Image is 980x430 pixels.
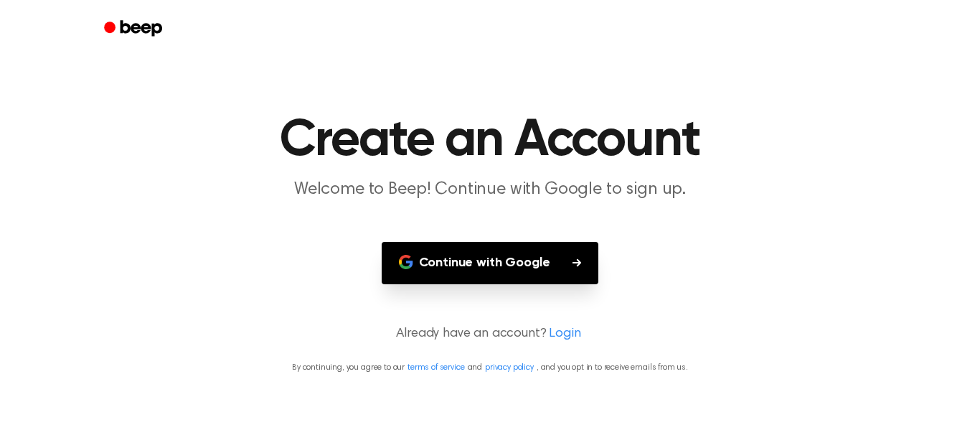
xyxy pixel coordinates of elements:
[485,363,534,372] a: privacy policy
[17,324,963,344] p: Already have an account?
[17,361,963,374] p: By continuing, you agree to our and , and you opt in to receive emails from us.
[382,242,599,284] button: Continue with Google
[123,115,857,167] h1: Create an Account
[94,15,175,43] a: Beep
[215,178,765,202] p: Welcome to Beep! Continue with Google to sign up.
[549,324,580,344] a: Login
[407,363,464,372] a: terms of service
